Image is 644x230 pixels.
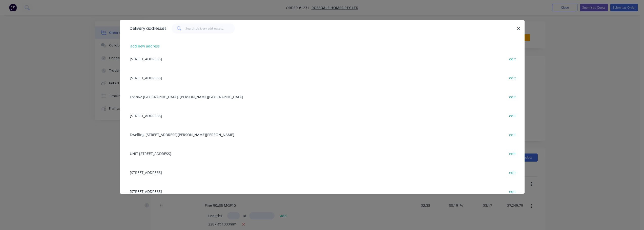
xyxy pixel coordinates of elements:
[128,43,162,49] button: add new address
[127,106,517,125] div: [STREET_ADDRESS]
[127,87,517,106] div: Lot 862 [GEOGRAPHIC_DATA], [PERSON_NAME][GEOGRAPHIC_DATA]
[127,49,517,68] div: [STREET_ADDRESS]
[127,163,517,182] div: [STREET_ADDRESS]
[507,112,518,119] button: edit
[507,169,518,176] button: edit
[127,68,517,87] div: [STREET_ADDRESS]
[507,93,518,100] button: edit
[507,188,518,195] button: edit
[127,182,517,201] div: [STREET_ADDRESS]
[507,131,518,138] button: edit
[127,20,167,37] div: Delivery addresses
[127,125,517,144] div: Dwelling [STREET_ADDRESS][PERSON_NAME][PERSON_NAME]
[127,144,517,163] div: UNIT [STREET_ADDRESS]
[507,150,518,157] button: edit
[507,74,518,81] button: edit
[185,23,235,34] input: Search delivery addresses...
[507,55,518,62] button: edit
